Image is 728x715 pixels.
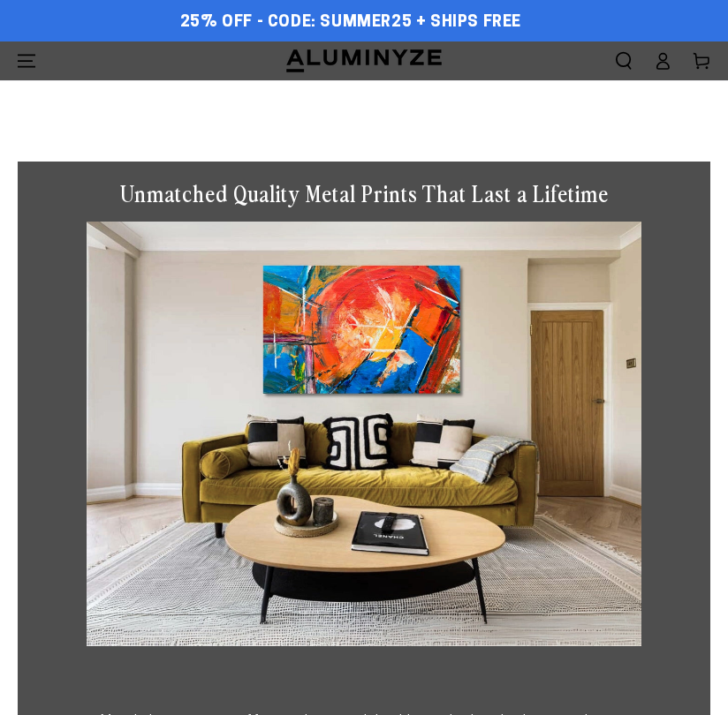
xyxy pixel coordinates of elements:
[180,13,521,33] span: 25% OFF - Code: SUMMER25 + Ships Free
[7,41,46,80] summary: Menu
[87,179,641,208] h1: Unmatched Quality Metal Prints That Last a Lifetime
[284,48,444,74] img: Aluminyze
[604,41,643,80] summary: Search our site
[18,80,710,126] h1: Metal Prints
